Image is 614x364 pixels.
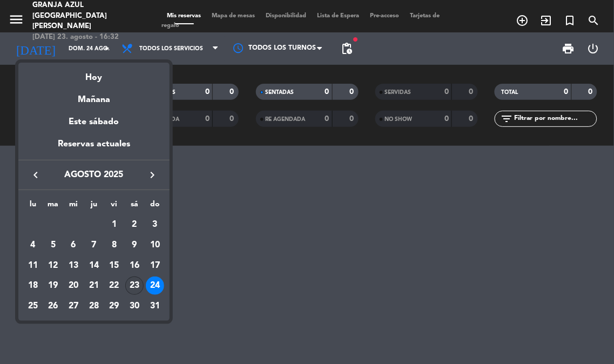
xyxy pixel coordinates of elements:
td: 23 de agosto de 2025 [124,276,145,296]
td: 24 de agosto de 2025 [145,276,165,296]
div: 10 [146,236,164,254]
td: 8 de agosto de 2025 [104,235,125,255]
div: 30 [125,297,144,315]
div: 28 [85,297,103,315]
div: 23 [125,277,144,295]
button: keyboard_arrow_left [26,168,45,182]
div: 14 [85,257,103,275]
td: 11 de agosto de 2025 [23,255,43,276]
span: agosto 2025 [45,168,143,182]
div: 19 [44,277,62,295]
td: 26 de agosto de 2025 [43,296,63,316]
div: 4 [24,236,42,254]
td: 30 de agosto de 2025 [124,296,145,316]
div: 8 [105,236,123,254]
div: 26 [44,297,62,315]
div: 1 [105,215,123,234]
button: keyboard_arrow_right [143,168,162,182]
td: AGO. [23,215,104,235]
td: 16 de agosto de 2025 [124,255,145,276]
div: Este sábado [18,107,170,137]
div: 5 [44,236,62,254]
td: 10 de agosto de 2025 [145,235,165,255]
td: 29 de agosto de 2025 [104,296,125,316]
div: 17 [146,257,164,275]
td: 12 de agosto de 2025 [43,255,63,276]
th: domingo [145,198,165,215]
i: keyboard_arrow_right [146,168,159,181]
th: jueves [84,198,104,215]
td: 22 de agosto de 2025 [104,276,125,296]
div: 13 [64,257,83,275]
div: Hoy [18,63,170,85]
th: viernes [104,198,125,215]
td: 17 de agosto de 2025 [145,255,165,276]
div: 3 [146,215,164,234]
div: 21 [85,277,103,295]
td: 20 de agosto de 2025 [63,276,84,296]
td: 19 de agosto de 2025 [43,276,63,296]
div: 31 [146,297,164,315]
div: 11 [24,257,42,275]
div: Mañana [18,85,170,107]
td: 21 de agosto de 2025 [84,276,104,296]
td: 15 de agosto de 2025 [104,255,125,276]
div: 18 [24,277,42,295]
div: 22 [105,277,123,295]
td: 18 de agosto de 2025 [23,276,43,296]
div: 25 [24,297,42,315]
th: martes [43,198,63,215]
div: 29 [105,297,123,315]
i: keyboard_arrow_left [29,168,42,181]
th: sábado [124,198,145,215]
td: 4 de agosto de 2025 [23,235,43,255]
div: 7 [85,236,103,254]
div: 24 [146,277,164,295]
td: 5 de agosto de 2025 [43,235,63,255]
td: 28 de agosto de 2025 [84,296,104,316]
div: 2 [125,215,144,234]
td: 9 de agosto de 2025 [124,235,145,255]
td: 25 de agosto de 2025 [23,296,43,316]
div: 20 [64,277,83,295]
td: 27 de agosto de 2025 [63,296,84,316]
div: 12 [44,257,62,275]
td: 3 de agosto de 2025 [145,215,165,235]
td: 7 de agosto de 2025 [84,235,104,255]
td: 31 de agosto de 2025 [145,296,165,316]
div: Reservas actuales [18,137,170,159]
div: 9 [125,236,144,254]
td: 6 de agosto de 2025 [63,235,84,255]
td: 2 de agosto de 2025 [124,215,145,235]
td: 1 de agosto de 2025 [104,215,125,235]
div: 16 [125,257,144,275]
div: 6 [64,236,83,254]
td: 13 de agosto de 2025 [63,255,84,276]
div: 27 [64,297,83,315]
div: 15 [105,257,123,275]
td: 14 de agosto de 2025 [84,255,104,276]
th: lunes [23,198,43,215]
th: miércoles [63,198,84,215]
